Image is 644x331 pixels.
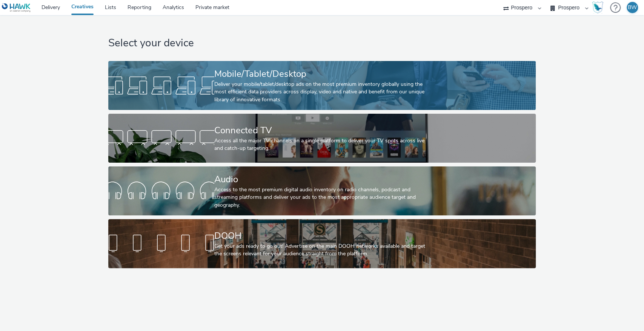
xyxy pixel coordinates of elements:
[214,67,427,81] div: Mobile/Tablet/Desktop
[214,173,427,186] div: Audio
[108,166,536,215] a: AudioAccess to the most premium digital audio inventory on radio channels, podcast and streaming ...
[628,2,637,13] div: BW
[108,36,536,50] h1: Select your device
[2,3,31,12] img: undefined Logo
[108,61,536,110] a: Mobile/Tablet/DesktopDeliver your mobile/tablet/desktop ads on the most premium inventory globall...
[592,2,606,14] a: Hawk Academy
[214,229,427,243] div: DOOH
[214,186,427,209] div: Access to the most premium digital audio inventory on radio channels, podcast and streaming platf...
[214,243,427,258] div: Get your ads ready to go out! Advertise on the main DOOH networks available and target the screen...
[108,219,536,268] a: DOOHGet your ads ready to go out! Advertise on the main DOOH networks available and target the sc...
[108,114,536,163] a: Connected TVAccess all the major TV channels on a single platform to deliver your TV spots across...
[214,137,427,153] div: Access all the major TV channels on a single platform to deliver your TV spots across live and ca...
[214,124,427,137] div: Connected TV
[592,2,603,14] img: Hawk Academy
[214,81,427,104] div: Deliver your mobile/tablet/desktop ads on the most premium inventory globally using the most effi...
